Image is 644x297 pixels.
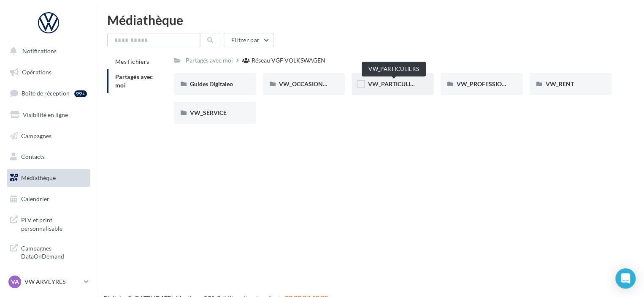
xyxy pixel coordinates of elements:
div: Réseau VGF VOLKSWAGEN [252,56,325,65]
a: Médiathèque [5,169,92,187]
span: VA [11,278,19,286]
span: Guides Digitaleo [190,80,233,87]
span: PLV et print personnalisable [21,214,87,232]
a: Calendrier [5,190,92,208]
a: Campagnes DataOnDemand [5,239,92,264]
span: Mes fichiers [115,58,149,65]
div: 99+ [74,90,87,97]
span: VW_SERVICE [190,109,227,116]
span: VW_PARTICULIERS [368,80,420,87]
a: VA VW ARVEYRES [7,274,90,290]
span: Contacts [21,153,45,160]
div: Partagés avec moi [186,56,233,65]
span: Médiathèque [21,174,56,181]
span: Campagnes [21,132,51,139]
span: Boîte de réception [22,90,70,97]
span: VW_PROFESSIONNELS [457,80,521,87]
a: Contacts [5,148,92,166]
span: Visibilité en ligne [23,111,68,118]
div: Open Intercom Messenger [615,268,636,289]
div: Médiathèque [107,14,634,26]
a: Opérations [5,63,92,81]
a: Boîte de réception99+ [5,84,92,102]
button: Filtrer par [224,33,273,47]
span: VW_RENT [546,80,574,87]
a: Visibilité en ligne [5,106,92,124]
span: Opérations [22,68,51,76]
span: VW_OCCASIONS_GARANTIES [279,80,362,87]
span: Calendrier [21,195,49,202]
a: PLV et print personnalisable [5,211,92,236]
p: VW ARVEYRES [24,278,81,286]
button: Notifications [5,42,89,60]
span: Campagnes DataOnDemand [21,243,87,261]
span: Partagés avec moi [115,73,153,89]
div: VW_PARTICULIERS [362,62,426,76]
span: Notifications [22,47,57,54]
a: Campagnes [5,127,92,145]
